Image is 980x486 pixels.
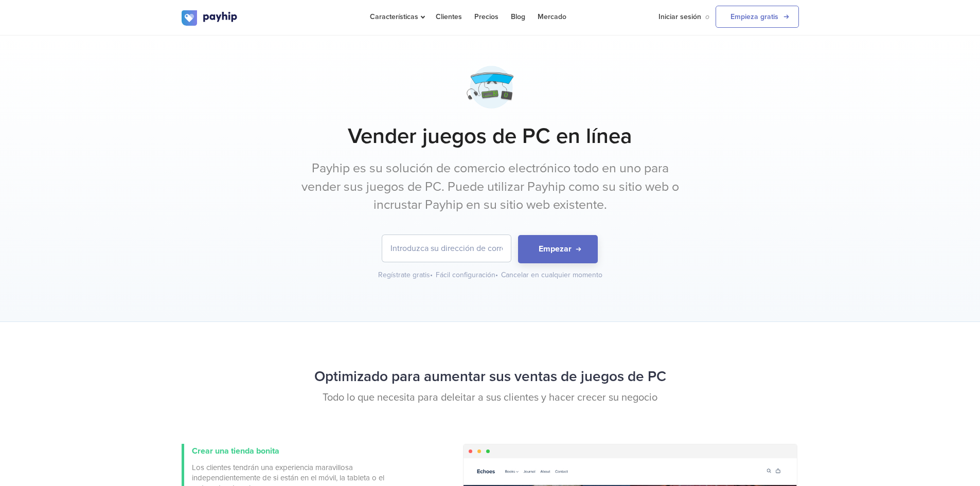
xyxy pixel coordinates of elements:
[378,270,434,280] div: Regístrate gratis
[716,6,799,28] a: Empieza gratis
[297,159,683,214] p: Payhip es su solución de comercio electrónico todo en uno para vender sus juegos de PC. Puede uti...
[495,271,498,279] span: •
[192,446,279,456] span: Crear una tienda bonita
[436,270,499,280] div: Fácil configuración
[182,10,238,26] img: logo.svg
[370,12,423,21] span: Características
[501,270,602,280] div: Cancelar en cualquier momento
[430,271,433,279] span: •
[382,235,511,262] input: Introduzca su dirección de correo electrónico
[182,390,799,405] p: Todo lo que necesita para deleitar a sus clientes y hacer crecer su negocio
[182,363,799,390] h2: Optimizado para aumentar sus ventas de juegos de PC
[182,123,799,149] h1: Vender juegos de PC en línea
[464,61,516,113] img: gamer-2-5fdf52iwfxoiqeluxutso.png
[518,235,598,263] button: Empezar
